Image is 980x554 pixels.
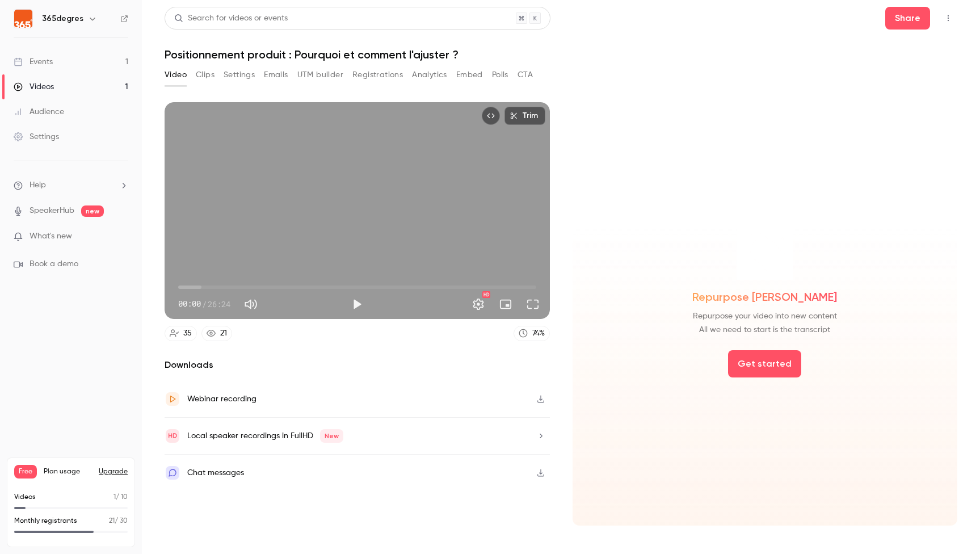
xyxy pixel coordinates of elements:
[346,293,368,316] button: Play
[692,289,837,305] span: Repurpose [PERSON_NAME]
[165,66,187,84] button: Video
[30,230,72,242] span: What's new
[494,293,517,316] button: Turn on miniplayer
[113,494,116,501] span: 1
[165,326,197,341] a: 35
[504,107,545,125] button: Trim
[14,465,37,479] span: Free
[939,9,957,27] button: Top Bar Actions
[178,298,230,310] div: 00:00
[81,205,104,217] span: new
[14,81,54,93] div: Videos
[885,7,930,30] button: Share
[187,392,256,406] div: Webinar recording
[521,293,544,316] button: Full screen
[14,492,36,502] p: Videos
[30,258,78,270] span: Book a demo
[224,66,255,84] button: Settings
[482,291,490,298] div: HD
[196,66,214,84] button: Clips
[30,179,46,191] span: Help
[514,326,550,341] a: 74%
[320,429,343,443] span: New
[14,179,128,191] li: help-dropdown-opener
[113,492,128,502] p: / 10
[728,350,801,377] button: Get started
[264,66,288,84] button: Emails
[178,298,201,310] span: 00:00
[201,326,232,341] a: 21
[174,12,288,24] div: Search for videos or events
[297,66,343,84] button: UTM builder
[109,518,115,524] span: 21
[532,328,545,339] div: 74 %
[202,298,207,310] span: /
[165,48,957,61] h1: Positionnement produit : Pourquoi et comment l'ajuster ?
[352,66,403,84] button: Registrations
[208,298,230,310] span: 26:24
[518,66,533,84] button: CTA
[14,10,32,28] img: 365degres
[14,56,53,68] div: Events
[14,131,59,142] div: Settings
[30,205,74,217] a: SpeakerHub
[187,429,343,443] div: Local speaker recordings in FullHD
[99,467,128,476] button: Upgrade
[239,293,262,316] button: Mute
[467,293,490,316] button: Settings
[693,309,837,337] span: Repurpose your video into new content All we need to start is the transcript
[412,66,447,84] button: Analytics
[482,107,500,125] button: Embed video
[220,328,227,339] div: 21
[187,466,244,480] div: Chat messages
[183,328,192,339] div: 35
[14,516,77,526] p: Monthly registrants
[492,66,508,84] button: Polls
[109,516,128,526] p: / 30
[456,66,483,84] button: Embed
[165,358,550,372] h2: Downloads
[14,106,64,117] div: Audience
[42,13,83,24] h6: 365degres
[44,467,92,476] span: Plan usage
